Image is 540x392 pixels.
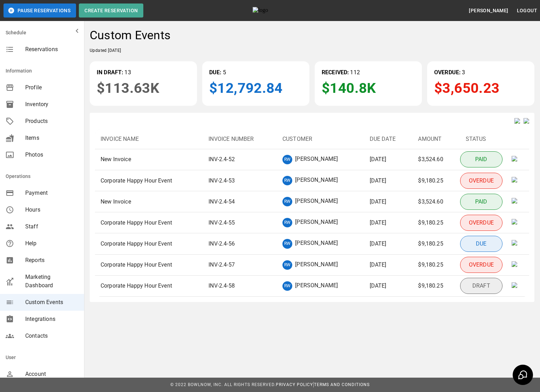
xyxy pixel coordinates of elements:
[418,240,443,248] p: $9,180.25
[25,83,78,92] span: Profile
[25,332,78,340] span: Contacts
[282,197,292,206] div: RW
[295,155,338,164] p: [PERSON_NAME]
[101,219,172,227] p: Corporate Happy Hour Event
[79,4,143,18] button: Create Reservation
[322,68,415,77] p: 112
[524,118,529,124] img: inv_next.svg
[25,45,78,54] span: Reservations
[370,177,387,185] p: [DATE]
[209,78,302,99] p: $12,792.84
[314,382,370,387] a: Terms and Conditions
[25,100,78,109] span: Inventory
[460,215,503,231] p: OVERDUE
[25,206,78,214] span: Hours
[95,129,529,297] table: sticky table
[370,155,387,164] p: [DATE]
[209,198,235,206] p: INV-2.4-54
[282,239,292,248] div: RW
[460,194,503,210] p: PAID
[512,177,517,183] img: elipsis.svg
[512,240,517,246] img: elipsis.svg
[209,240,235,248] p: INV-2.4-56
[101,155,131,164] p: New Invoice
[97,68,123,77] p: IN DRAFT:
[209,68,222,77] p: DUE:
[370,240,387,248] p: [DATE]
[466,135,486,143] p: Status
[295,281,338,291] p: [PERSON_NAME]
[25,189,78,197] span: Payment
[512,261,517,267] img: elipsis.svg
[25,134,78,142] span: Items
[295,260,338,270] p: [PERSON_NAME]
[295,176,338,185] p: [PERSON_NAME]
[209,135,254,143] p: Invoice Number
[460,278,503,294] p: DRAFT
[209,219,235,227] p: INV-2.4-55
[101,177,172,185] p: Corporate Happy Hour Event
[418,261,443,269] p: $9,180.25
[90,48,121,53] span: Updated [DATE]
[276,382,313,387] a: Privacy Policy
[25,151,78,159] span: Photos
[418,177,443,185] p: $9,180.25
[418,219,443,227] p: $9,180.25
[460,257,503,273] p: OVERDUE
[512,156,517,161] img: elipsis.svg
[295,197,338,206] p: [PERSON_NAME]
[460,236,503,252] p: DUE
[466,4,511,17] button: [PERSON_NAME]
[370,261,387,269] p: [DATE]
[101,135,139,143] p: Invoice Name
[514,118,520,124] img: inv_prev.svg
[97,68,190,77] p: 13
[209,261,235,269] p: INV-2.4-57
[282,176,292,185] div: RW
[370,219,387,227] p: [DATE]
[209,282,235,290] p: INV-2.4-58
[170,382,276,387] span: © 2022 BowlNow, Inc. All Rights Reserved.
[460,151,503,167] p: PAID
[97,78,190,99] p: $113.63K
[90,28,171,43] h4: Custom Events
[253,7,291,14] img: logo
[512,198,517,204] img: elipsis.svg
[25,222,78,231] span: Staff
[370,198,387,206] p: [DATE]
[101,240,172,248] p: Corporate Happy Hour Event
[460,173,503,189] p: OVERDUE
[25,117,78,125] span: Products
[418,282,443,290] p: $9,180.25
[101,261,172,269] p: Corporate Happy Hour Event
[25,273,78,290] span: Marketing Dashboard
[322,68,349,77] p: RECEIVED:
[512,219,517,225] img: elipsis.svg
[101,198,131,206] p: New Invoice
[418,135,442,143] p: Amount
[25,239,78,248] span: Help
[514,4,540,17] button: Logout
[25,298,78,307] span: Custom Events
[282,155,292,164] div: RW
[282,260,292,270] div: RW
[282,281,292,291] div: RW
[434,68,527,77] p: 3
[434,68,461,77] p: OVERDUE:
[282,218,292,227] div: RW
[25,256,78,264] span: Reports
[25,370,78,378] span: Account
[370,135,396,143] p: Due Date
[295,239,338,248] p: [PERSON_NAME]
[25,315,78,323] span: Integrations
[209,68,302,77] p: 5
[101,282,172,290] p: Corporate Happy Hour Event
[512,282,517,288] img: elipsis.svg
[209,177,235,185] p: INV-2.4-53
[209,155,235,164] p: INV-2.4-52
[282,135,312,143] p: Customer
[418,155,443,164] p: $3,524.60
[418,198,443,206] p: $3,524.60
[4,4,76,18] button: Pause Reservations
[322,78,415,99] p: $140.8K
